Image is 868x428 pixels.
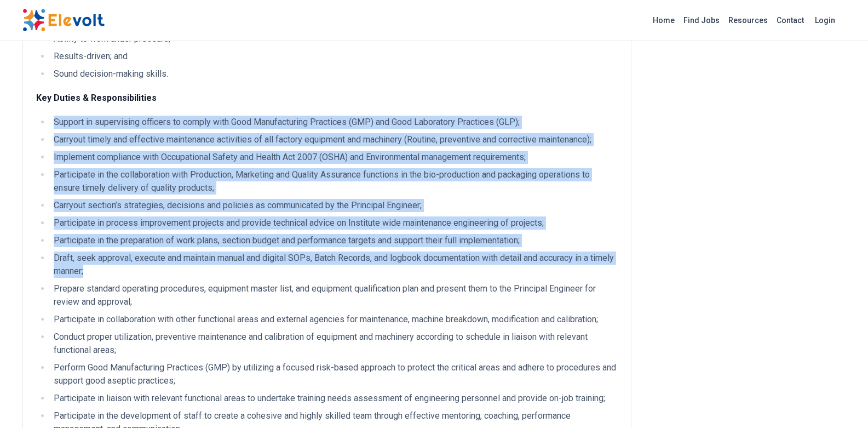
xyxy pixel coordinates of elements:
li: Implement compliance with Occupational Safety and Health Act 2007 (OSHA) and Environmental manage... [50,151,618,164]
li: Participate in the preparation of work plans, section budget and performance targets and support ... [50,234,618,247]
a: Login [808,9,842,31]
iframe: Chat Widget [813,375,868,428]
li: Participate in collaboration with other functional areas and external agencies for maintenance, m... [50,313,618,326]
li: Participate in liaison with relevant functional areas to undertake training needs assessment of e... [50,392,618,405]
a: Find Jobs [679,12,724,29]
li: Participate in process improvement projects and provide technical advice on Institute wide mainte... [50,216,618,230]
li: Prepare standard operating procedures, equipment master list, and equipment qualification plan an... [50,282,618,309]
strong: Key Duties & Responsibilities [36,93,157,103]
li: Participate in the collaboration with Production, Marketing and Quality Assurance functions in th... [50,168,618,195]
li: Carryout section’s strategies, decisions and policies as communicated by the Principal Engineer; [50,199,618,212]
img: Elevolt [22,9,105,32]
li: Results-driven; and [50,50,618,63]
li: Sound decision-making skills. [50,67,618,81]
li: Carryout timely and effective maintenance activities of all factory equipment and machinery (Rout... [50,133,618,146]
li: Perform Good Manufacturing Practices (GMP) by utilizing a focused risk-based approach to protect ... [50,361,618,387]
li: Support in supervising officers to comply with Good Manufacturing Practices (GMP) and Good Labora... [50,116,618,129]
li: Conduct proper utilization, preventive maintenance and calibration of equipment and machinery acc... [50,330,618,357]
a: Contact [772,12,808,29]
li: Draft, seek approval, execute and maintain manual and digital SOPs, Batch Records, and logbook do... [50,252,618,278]
a: Resources [724,12,772,29]
a: Home [648,12,679,29]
